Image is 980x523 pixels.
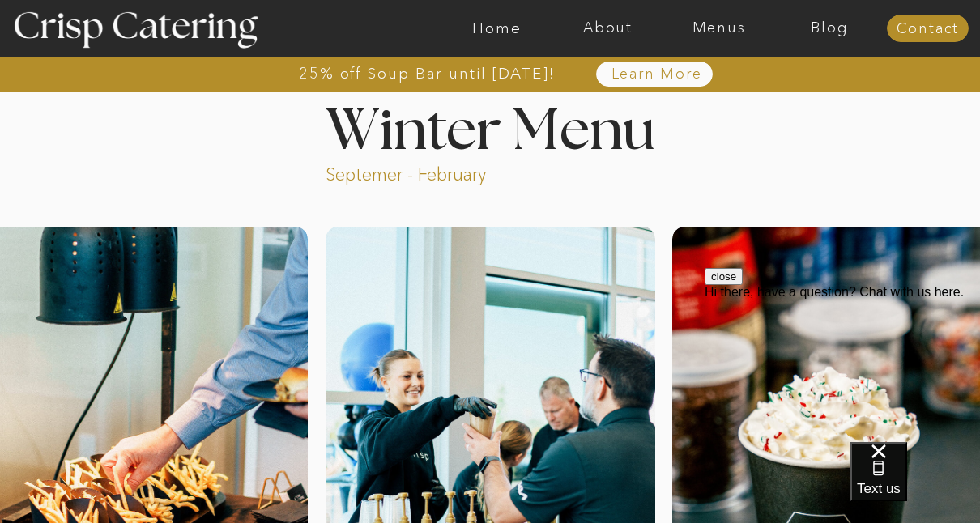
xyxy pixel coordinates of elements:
[241,66,614,82] a: 25% off Soup Bar until [DATE]!
[850,442,980,523] iframe: podium webchat widget bubble
[265,104,715,151] h1: Winter Menu
[774,20,885,36] a: Blog
[663,20,774,36] a: Menus
[552,20,663,36] a: About
[705,268,980,462] iframe: podium webchat widget prompt
[573,66,739,83] a: Learn More
[326,163,548,181] p: Septemer - February
[887,21,969,37] a: Contact
[441,20,552,36] a: Home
